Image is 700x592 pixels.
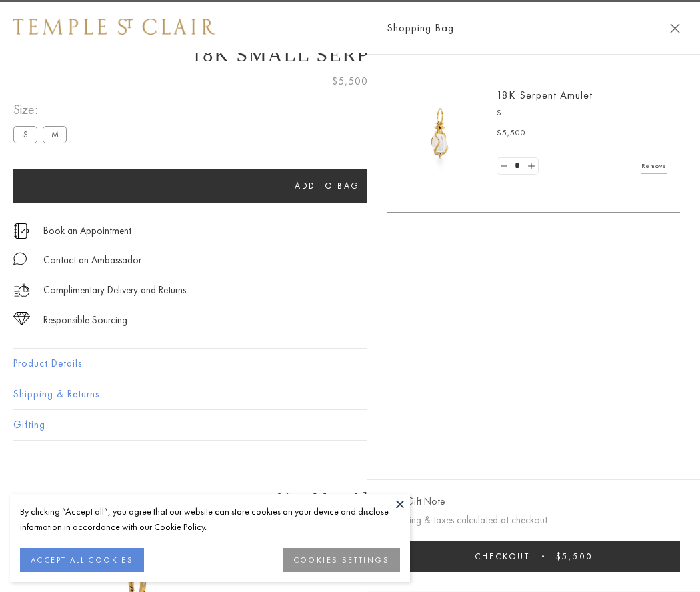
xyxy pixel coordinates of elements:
span: Checkout [475,551,530,562]
span: $5,500 [497,127,526,140]
p: Shipping & taxes calculated at checkout [387,512,680,529]
button: Shipping & Returns [13,379,687,409]
img: P51836-E11SERPPV [400,93,480,173]
button: Close Shopping Bag [670,23,680,33]
span: $5,500 [556,551,593,562]
button: Add Gift Note [387,493,445,510]
a: Book an Appointment [43,223,131,238]
h1: 18K Small Serpent Amulet [13,43,687,66]
h3: You May Also Like [33,488,667,509]
img: MessageIcon-01_2.svg [13,252,27,265]
img: Temple St. Clair [13,19,215,35]
button: Checkout $5,500 [387,541,680,572]
a: Set quantity to 2 [524,158,537,175]
span: $5,500 [332,73,368,90]
p: S [497,107,667,120]
img: icon_sourcing.svg [13,312,30,325]
button: Product Details [13,349,687,379]
img: icon_delivery.svg [13,282,30,299]
button: COOKIES SETTINGS [283,548,400,572]
div: Responsible Sourcing [43,312,127,329]
a: Set quantity to 0 [497,158,511,175]
label: S [13,126,37,143]
button: ACCEPT ALL COOKIES [20,548,144,572]
label: M [43,126,67,143]
a: 18K Serpent Amulet [497,88,593,102]
div: By clicking “Accept all”, you agree that our website can store cookies on your device and disclos... [20,504,400,535]
span: Add to bag [295,180,360,191]
img: icon_appointment.svg [13,223,29,239]
button: Gifting [13,410,687,440]
div: Contact an Ambassador [43,252,141,269]
button: Add to bag [13,169,641,203]
a: Remove [641,159,667,173]
span: Size: [13,99,72,121]
p: Complimentary Delivery and Returns [43,282,186,299]
span: Shopping Bag [387,19,454,37]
